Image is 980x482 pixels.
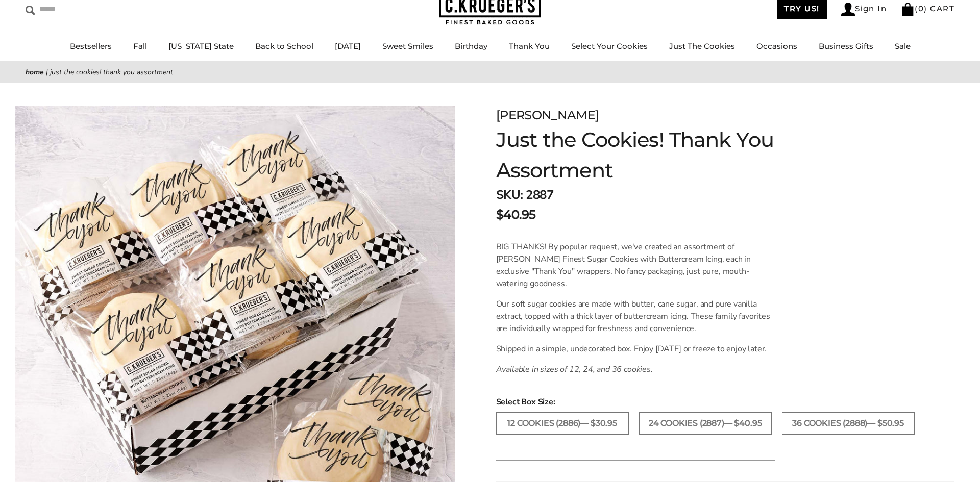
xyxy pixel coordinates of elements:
[255,41,313,51] a: Back to School
[782,412,915,435] label: 36 COOKIES (2888)— $50.95
[901,4,954,13] a: (0) CART
[50,67,173,77] span: Just the Cookies! Thank You Assortment
[895,41,911,51] a: Sale
[669,41,735,51] a: Just The Cookies
[756,41,797,51] a: Occasions
[509,41,550,51] a: Thank You
[133,41,147,51] a: Fall
[496,187,523,203] strong: SKU:
[841,3,855,16] img: Account
[571,41,648,51] a: Select Your Cookies
[70,41,112,51] a: Bestsellers
[918,4,924,13] span: 0
[455,41,487,51] a: Birthday
[382,41,433,51] a: Sweet Smiles
[26,66,954,78] nav: breadcrumbs
[496,206,536,224] span: $40.95
[46,67,48,77] span: |
[526,187,553,203] span: 2887
[26,67,44,77] a: Home
[496,343,775,355] p: Shipped in a simple, undecorated box. Enjoy [DATE] or freeze to enjoy later.
[335,41,361,51] a: [DATE]
[496,364,653,375] em: Available in sizes of 12, 24, and 36 cookies.
[901,3,915,16] img: Bag
[819,41,873,51] a: Business Gifts
[496,124,822,186] h1: Just the Cookies! Thank You Assortment
[496,396,954,408] span: Select Box Size:
[26,1,147,17] input: Search
[496,106,822,124] div: [PERSON_NAME]
[168,41,234,51] a: [US_STATE] State
[496,412,629,435] label: 12 COOKIES (2886)— $30.95
[841,3,887,16] a: Sign In
[496,241,775,290] p: BIG THANKS! By popular request, we've created an assortment of [PERSON_NAME] Finest Sugar Cookies...
[8,443,106,474] iframe: Sign Up via Text for Offers
[496,298,775,335] p: Our soft sugar cookies are made with butter, cane sugar, and pure vanilla extract, topped with a ...
[639,412,772,435] label: 24 COOKIES (2887)— $40.95
[26,6,35,15] img: Search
